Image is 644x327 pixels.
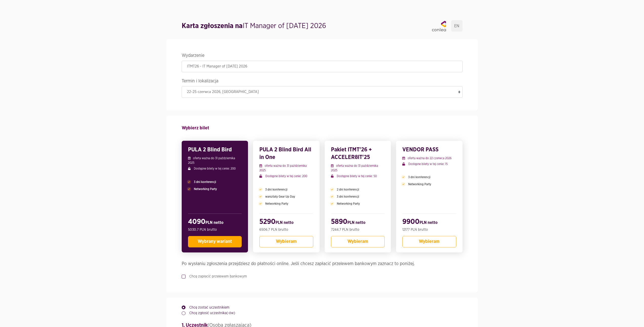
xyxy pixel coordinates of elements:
h4: Po wysłaniu zgłoszenia przejdziesz do płatności online. Jeśli chcesz zapłacić przelewem bankowym ... [182,260,463,268]
button: Wybrany wariant [188,236,242,247]
span: PLN netto [205,221,223,225]
span: Networking Party [337,201,360,206]
button: Wybieram [259,236,313,247]
h3: VENDOR PASS [402,146,456,153]
h3: PULA 2 Blind Bird [188,146,242,153]
span: Networking Party [194,187,217,191]
span: 3 dni konferencji [194,180,216,184]
h2: 4090 [188,218,242,227]
p: oferta ważna do 31 października 2025 [259,164,313,173]
span: Wybieram [276,239,297,244]
p: Dostępne bilety w tej cenie: 50 [331,174,385,178]
p: oferta ważna do 22 czerwca 2026 [402,156,456,160]
h4: Wybierz bilet [182,123,463,133]
button: Wybieram [402,236,456,247]
legend: Termin i lokalizacja [182,77,463,86]
span: 3 dni konferencji [408,175,430,179]
legend: Wydarzenie [182,52,463,61]
p: Dostępne bilety w tej cenie: 15 [402,162,456,166]
label: Chcę zgłosić uczestnika(-ów) [185,311,235,316]
h3: Pakiet ITMT'26 + ACCELER8IT'25 [331,146,385,161]
span: Networking Party [408,182,431,186]
p: 6506.7 PLN brutto [259,227,313,232]
h2: 5290 [259,218,313,227]
span: Networking Party [265,201,288,206]
span: warsztaty Gear Up Day [265,194,295,199]
strong: Karta zgłoszenia na [182,22,243,30]
p: 7244.7 PLN brutto [331,227,385,232]
h2: 9900 [402,218,456,227]
p: Dostępne bilety w tej cenie: 200 [188,166,242,171]
span: Wybieram [347,239,368,244]
p: 5030.7 PLN brutto [188,227,242,232]
span: Wybrany wariant [198,239,232,244]
span: 3 dni konferencji [265,187,287,192]
span: PLN netto [347,221,365,225]
span: PLN netto [420,221,438,225]
span: PLN netto [276,221,294,225]
h3: PULA 2 Blind Bird All in One [259,146,313,161]
p: oferta ważna do 31 października 2025 [188,156,242,165]
label: Chcę zostać uczestnikiem [185,305,230,310]
span: 3 dni konferencji [337,194,359,199]
button: Wybieram [331,236,385,247]
p: oferta ważna do 31 października 2025 [331,164,385,173]
h2: 5890 [331,218,385,227]
span: Wybieram [419,239,440,244]
a: EN [451,20,463,32]
span: 2 dni konferencji [337,187,359,192]
p: 12177 PLN brutto [402,227,456,232]
p: Dostępne bilety w tej cenie: 200 [259,174,313,178]
h1: IT Manager of [DATE] 2026 [182,21,326,31]
label: Chcę zapłacić przelewem bankowym [185,274,247,279]
input: ITMT26 - IT Manager of Tomorrow 2026 [182,61,463,72]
